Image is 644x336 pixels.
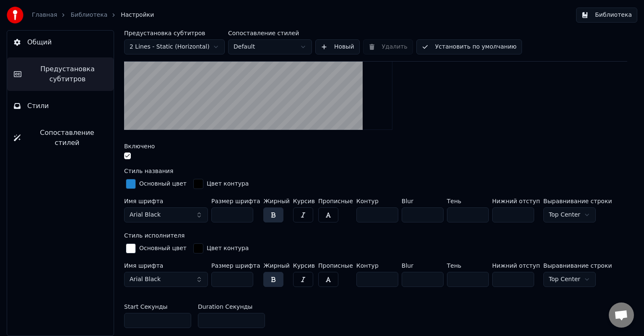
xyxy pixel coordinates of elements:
[7,94,114,118] button: Стили
[492,198,540,204] label: Нижний отступ
[293,263,315,269] label: Курсив
[356,263,398,269] label: Контур
[124,263,208,269] label: Имя шрифта
[211,198,260,204] label: Размер шрифта
[228,30,312,36] label: Сопоставление стилей
[576,8,637,23] button: Библиотека
[609,302,634,328] div: Открытый чат
[124,242,188,255] button: Основный цвет
[130,211,161,219] span: Arial Black
[27,37,52,47] span: Общий
[139,180,187,188] div: Основный цвет
[356,198,398,204] label: Контур
[263,198,289,204] label: Жирный
[32,11,154,19] nav: breadcrumb
[27,101,49,111] span: Стили
[7,57,114,91] button: Предустановка субтитров
[124,233,185,238] label: Стиль исполнителя
[402,198,444,204] label: Blur
[207,244,249,253] div: Цвет контура
[32,11,57,19] a: Главная
[198,304,252,310] label: Duration Секунды
[192,177,250,191] button: Цвет контура
[124,143,155,149] label: Включено
[416,39,522,54] button: Установить по умолчанию
[70,11,107,19] a: Библиотека
[130,275,161,284] span: Arial Black
[293,198,315,204] label: Курсив
[7,31,114,54] button: Общий
[402,263,444,269] label: Blur
[7,7,23,23] img: youka
[492,263,540,269] label: Нижний отступ
[124,177,188,191] button: Основный цвет
[139,244,187,253] div: Основный цвет
[318,263,353,269] label: Прописные
[192,242,250,255] button: Цвет контура
[7,121,114,155] button: Сопоставление стилей
[543,263,612,269] label: Выравнивание строки
[124,304,168,310] label: Start Секунды
[318,198,353,204] label: Прописные
[447,198,489,204] label: Тень
[124,198,208,204] label: Имя шрифта
[121,11,154,19] span: Настройки
[124,168,173,174] label: Стиль названия
[543,198,612,204] label: Выравнивание строки
[28,64,107,84] span: Предустановка субтитров
[124,30,225,36] label: Предустановка субтитров
[263,263,289,269] label: Жирный
[27,128,107,148] span: Сопоставление стилей
[207,180,249,188] div: Цвет контура
[211,263,260,269] label: Размер шрифта
[447,263,489,269] label: Тень
[315,39,360,54] button: Новый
